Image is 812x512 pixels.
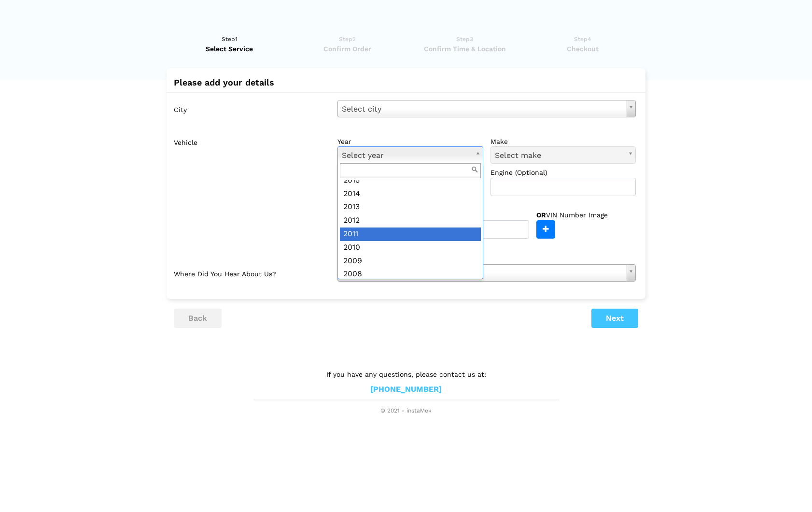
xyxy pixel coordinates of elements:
[340,268,481,281] div: 2008
[340,241,481,255] div: 2010
[340,174,481,187] div: 2015
[340,200,481,214] div: 2013
[340,214,481,228] div: 2012
[340,187,481,201] div: 2014
[340,255,481,268] div: 2009
[340,228,481,241] div: 2011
